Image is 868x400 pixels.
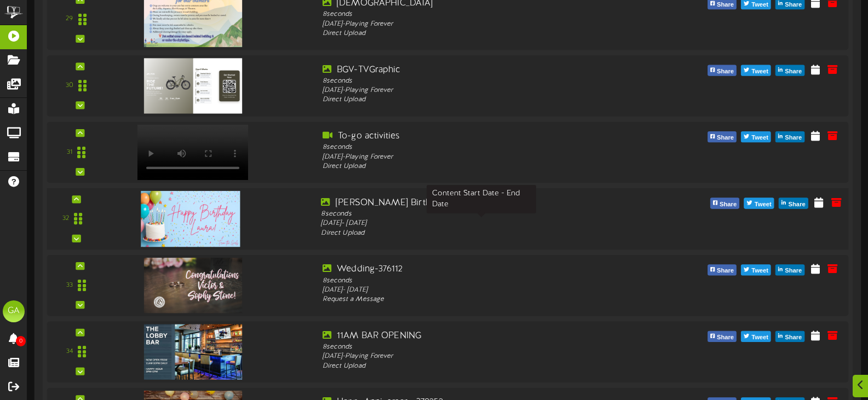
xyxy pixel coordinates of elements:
[323,95,640,105] div: Direct Upload
[710,198,739,208] button: Share
[715,265,736,277] span: Share
[775,264,804,275] button: Share
[323,143,640,152] div: 8 seconds
[323,63,640,76] div: BGV-TVGraphic
[323,162,640,171] div: Direct Upload
[749,265,771,277] span: Tweet
[715,132,736,144] span: Share
[741,131,771,142] button: Tweet
[143,258,242,313] img: 58ba0201-24f5-488d-b962-01f69ff085ed.jpg
[323,263,640,276] div: Wedding-376112
[783,66,804,78] span: Share
[323,29,640,38] div: Direct Upload
[141,191,240,247] img: c9dc93d1-a157-44f6-911a-78fe36e1cead.jpg
[321,228,641,238] div: Direct Upload
[708,65,737,76] button: Share
[323,352,640,361] div: [DATE] - Playing Forever
[744,198,774,208] button: Tweet
[323,285,640,294] div: [DATE] - [DATE]
[3,300,25,322] div: GA
[66,81,73,90] div: 30
[779,198,808,208] button: Share
[741,65,771,76] button: Tweet
[323,19,640,28] div: [DATE] - Playing Forever
[323,130,640,143] div: To-go activities
[62,214,69,224] div: 32
[749,66,771,78] span: Tweet
[775,131,804,142] button: Share
[708,264,737,275] button: Share
[783,265,804,277] span: Share
[741,264,771,275] button: Tweet
[783,132,804,144] span: Share
[323,152,640,161] div: [DATE] - Playing Forever
[752,198,774,210] span: Tweet
[783,332,804,344] span: Share
[16,336,26,346] span: 0
[323,295,640,304] div: Request a Message
[749,132,771,144] span: Tweet
[323,276,640,285] div: 8 seconds
[715,66,736,78] span: Share
[323,76,640,85] div: 8 seconds
[321,209,641,219] div: 8 seconds
[749,332,771,344] span: Tweet
[741,331,771,342] button: Tweet
[321,196,641,209] div: [PERSON_NAME] Birthday
[323,329,640,342] div: 11AM BAR OPENING
[323,10,640,19] div: 8 seconds
[775,65,804,76] button: Share
[321,219,641,229] div: [DATE] - [DATE]
[708,131,737,142] button: Share
[323,343,640,352] div: 8 seconds
[143,58,242,113] img: a731828a-8d40-4f2f-b53a-3cbea81fb9b2.png
[775,331,804,342] button: Share
[67,148,72,157] div: 31
[715,332,736,344] span: Share
[143,324,242,379] img: 8f74fde0-8b1e-495c-aa1a-0c17759ed9cc.jpg
[66,347,73,356] div: 34
[323,86,640,95] div: [DATE] - Playing Forever
[323,361,640,370] div: Direct Upload
[66,14,73,24] div: 29
[717,198,739,210] span: Share
[786,198,807,210] span: Share
[66,281,73,290] div: 33
[708,331,737,342] button: Share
